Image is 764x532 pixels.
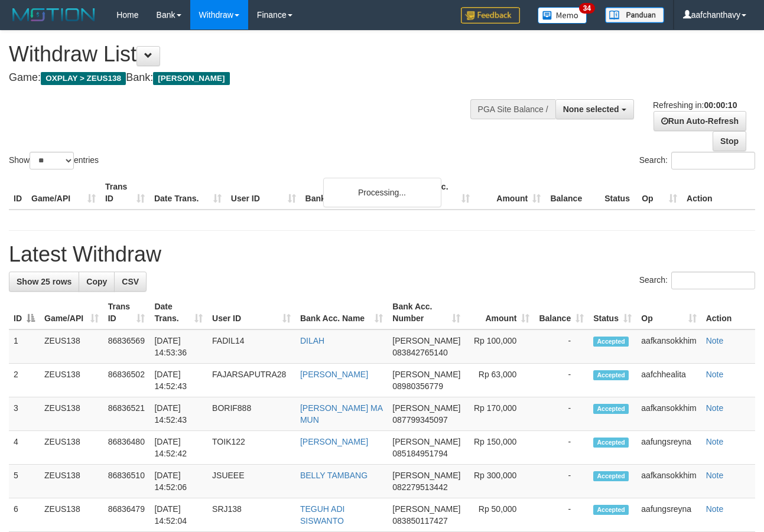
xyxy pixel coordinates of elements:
[392,336,460,345] span: [PERSON_NAME]
[636,364,701,397] td: aafchhealita
[103,364,150,397] td: 86836502
[392,449,447,458] span: Copy 085184951794 to clipboard
[579,3,595,14] span: 34
[636,296,701,329] th: Op: activate to sort column ascending
[323,178,441,207] div: Processing...
[392,370,460,379] span: [PERSON_NAME]
[461,7,520,24] img: Feedback.jpg
[636,498,701,532] td: aafungsreyna
[149,329,207,364] td: [DATE] 14:53:36
[207,296,295,329] th: User ID: activate to sort column ascending
[86,277,107,286] span: Copy
[9,152,99,169] label: Show entries
[9,296,40,329] th: ID: activate to sort column descending
[103,498,150,532] td: 86836479
[300,403,382,425] a: [PERSON_NAME] MA MUN
[300,437,368,446] a: [PERSON_NAME]
[636,465,701,498] td: aafkansokkhim
[40,296,103,329] th: Game/API: activate to sort column ascending
[593,404,629,414] span: Accepted
[639,272,755,289] label: Search:
[636,397,701,431] td: aafkansokkhim
[465,364,534,397] td: Rp 63,000
[149,431,207,465] td: [DATE] 14:52:42
[9,397,40,431] td: 3
[593,370,629,380] span: Accepted
[40,364,103,397] td: ZEUS138
[534,364,589,397] td: -
[465,329,534,364] td: Rp 100,000
[103,465,150,498] td: 86836510
[671,272,755,289] input: Search:
[207,364,295,397] td: FAJARSAPUTRA28
[534,397,589,431] td: -
[40,498,103,532] td: ZEUS138
[40,465,103,498] td: ZEUS138
[555,99,634,119] button: None selected
[300,471,368,480] a: BELLY TAMBANG
[9,364,40,397] td: 2
[41,72,126,85] span: OXPLAY > ZEUS138
[534,498,589,532] td: -
[17,277,71,286] span: Show 25 rows
[149,498,207,532] td: [DATE] 14:52:04
[300,370,368,379] a: [PERSON_NAME]
[27,176,100,210] th: Game/API
[706,403,724,413] a: Note
[149,296,207,329] th: Date Trans.: activate to sort column ascending
[9,272,79,292] a: Show 25 rows
[654,111,746,131] a: Run Auto-Refresh
[704,100,737,110] strong: 00:00:10
[207,465,295,498] td: JSUEEE
[392,482,447,492] span: Copy 082279513442 to clipboard
[9,43,498,66] h1: Withdraw List
[149,465,207,498] td: [DATE] 14:52:06
[392,516,447,526] span: Copy 083850117427 to clipboard
[534,296,589,329] th: Balance: activate to sort column ascending
[30,152,74,169] select: Showentries
[470,99,555,119] div: PGA Site Balance /
[563,105,619,114] span: None selected
[392,403,460,413] span: [PERSON_NAME]
[392,504,460,514] span: [PERSON_NAME]
[9,243,755,266] h1: Latest Withdraw
[637,176,682,210] th: Op
[465,296,534,329] th: Amount: activate to sort column ascending
[636,329,701,364] td: aafkansokkhim
[404,176,474,210] th: Bank Acc. Number
[392,348,447,357] span: Copy 083842765140 to clipboard
[465,431,534,465] td: Rp 150,000
[207,397,295,431] td: BORIF888
[9,329,40,364] td: 1
[300,336,324,345] a: DILAH
[79,272,115,292] a: Copy
[103,329,150,364] td: 86836569
[682,176,755,210] th: Action
[593,438,629,448] span: Accepted
[9,498,40,532] td: 6
[636,431,701,465] td: aafungsreyna
[114,272,147,292] a: CSV
[9,6,99,24] img: MOTION_logo.png
[392,381,443,391] span: Copy 08980356779 to clipboard
[153,72,229,85] span: [PERSON_NAME]
[103,397,150,431] td: 86836521
[40,431,103,465] td: ZEUS138
[706,504,724,514] a: Note
[465,397,534,431] td: Rp 170,000
[388,296,465,329] th: Bank Acc. Number: activate to sort column ascending
[103,296,150,329] th: Trans ID: activate to sort column ascending
[639,152,755,169] label: Search:
[534,431,589,465] td: -
[706,437,724,446] a: Note
[392,471,460,480] span: [PERSON_NAME]
[103,431,150,465] td: 86836480
[40,397,103,431] td: ZEUS138
[605,7,664,23] img: panduan.png
[701,296,755,329] th: Action
[534,465,589,498] td: -
[226,176,301,210] th: User ID
[593,471,629,481] span: Accepted
[9,176,27,210] th: ID
[589,296,636,329] th: Status: activate to sort column ascending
